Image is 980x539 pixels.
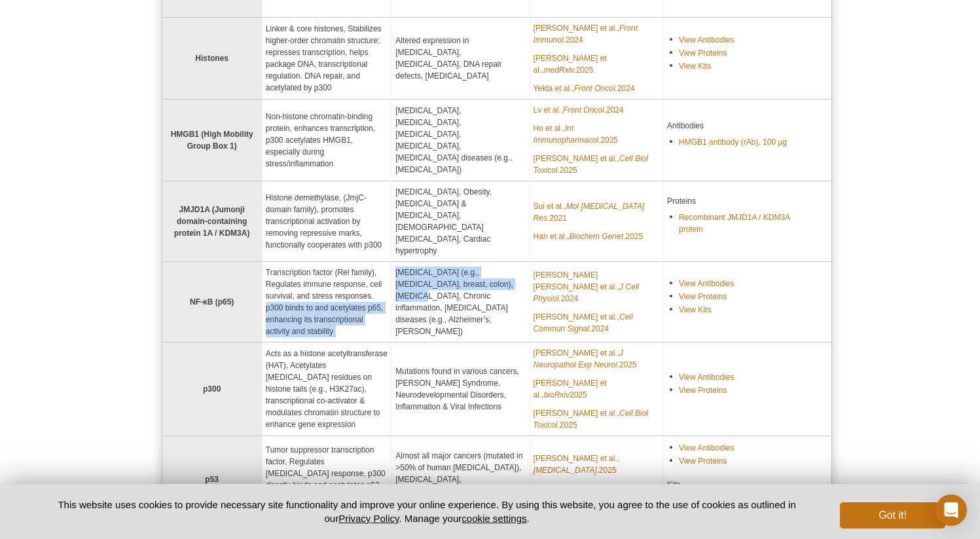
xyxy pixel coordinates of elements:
em: Cell Commun Signal. [534,312,633,333]
strong: p53 [205,475,219,484]
strong: NF‑κB (p65) [190,297,234,307]
a: View Kits [679,304,711,316]
em: Int Immunopharmacol. [534,124,601,145]
a: Lv et al.,Front Oncol.2024 [534,104,624,116]
strong: p300 [203,384,221,394]
a: Ho et al.,Int Immunopharmacol.2025 [534,122,660,146]
strong: HMGB1 (High Mobility Group Box 1) [171,130,253,151]
a: View Antibodies [679,371,735,383]
td: Mutations found in various cancers, [PERSON_NAME] Syndrome, Neurodevelopmental Disorders, Inflamm... [392,343,530,436]
em: Front Oncol. [563,105,606,115]
div: Open Intercom Messenger [935,494,967,526]
a: Sui et al.,Mol [MEDICAL_DATA] Res.2021 [534,200,660,224]
a: View Proteins [679,455,727,467]
button: Got it! [840,502,945,529]
td: [MEDICAL_DATA] (e.g., [MEDICAL_DATA], breast, colon), [MEDICAL_DATA], Chronic inflammation, [MEDI... [392,262,530,343]
a: Yekta et al.,Front Oncol.2024 [534,83,635,94]
td: [MEDICAL_DATA], Obesity, [MEDICAL_DATA] & [MEDICAL_DATA], [DEMOGRAPHIC_DATA][MEDICAL_DATA], Cardi... [392,181,530,262]
td: Histone demethylase, (JmjC-domain family), promotes transcriptional activation by removing repres... [263,181,392,262]
em: Biochem Genet. [569,232,625,241]
td: Transcription factor (Rel family), Regulates immune response, cell survival, and stress responses... [263,262,392,343]
a: [PERSON_NAME] [PERSON_NAME] et al.,J Cell Physiol.2024 [534,269,660,305]
p: Proteins [667,195,827,207]
em: Front Oncol. [574,84,617,93]
a: [PERSON_NAME] et al.,Cell Biol Toxicol.2025 [534,407,660,431]
a: HMGB1 antibody (rAb), 100 µg [679,136,787,148]
td: Altered expression in [MEDICAL_DATA], [MEDICAL_DATA], DNA repair defects, [MEDICAL_DATA] [392,18,530,100]
em: Cell Biol Toxicol. [534,154,648,175]
a: Privacy Policy [338,513,399,524]
a: View Proteins [679,291,727,303]
a: View Proteins [679,47,727,59]
a: View Kits [679,60,711,72]
a: [PERSON_NAME] et al.,bioRxiv2025 [534,377,660,401]
em: Front Immunol. [534,24,638,45]
em: [MEDICAL_DATA]. [534,466,599,475]
a: View Antibodies [679,34,735,46]
em: J Cell Physiol. [534,282,639,303]
a: Han et al.,Biochem Genet.2025 [534,231,643,242]
a: View Proteins [679,384,727,396]
a: [PERSON_NAME] et al.,Front Immunol.2024 [534,22,660,46]
td: Linker & core histones, Stabilizes higher-order chromatin structure; represses transcription, hel... [263,18,392,100]
a: Recombinant JMJD1A / KDM3A protein [679,212,816,235]
em: medRxiv. [544,65,576,75]
p: Antibodies [667,120,827,132]
a: [PERSON_NAME] et al.,J Neuropathol Exp Neurol.2025 [534,347,660,371]
em: Mol [MEDICAL_DATA] Res. [534,202,645,223]
td: Tumor suppressor transcription factor, Regulates [MEDICAL_DATA] response, p300 directly binds and... [263,436,392,524]
td: [MEDICAL_DATA], [MEDICAL_DATA], [MEDICAL_DATA], [MEDICAL_DATA], [MEDICAL_DATA] diseases (e.g., [M... [392,100,530,181]
em: J Neuropathol Exp Neurol. [534,348,623,369]
a: [PERSON_NAME] et al.,[MEDICAL_DATA].2025 [534,453,660,476]
p: Kits [667,479,827,491]
td: Almost all major cancers (mutated in >50% of human [MEDICAL_DATA]), [MEDICAL_DATA], [MEDICAL_DATA... [392,436,530,524]
button: cookie settings [462,513,526,524]
td: Non-histone chromatin-binding protein, enhances transcription, p300 acetylates HMGB1, especially ... [263,100,392,181]
strong: JMJD1A (Jumonji domain-containing protein 1A / KDM3A) [174,205,250,238]
strong: Histones [195,54,228,63]
em: bioRxiv [544,390,570,400]
td: Acts as a histone acetyltransferase (HAT), Acetylates [MEDICAL_DATA] residues on histone tails (e... [263,343,392,436]
em: Cell Biol Toxicol. [534,409,648,430]
a: [PERSON_NAME] et al.,medRxiv.2025 [534,52,660,76]
p: This website uses cookies to provide necessary site functionality and improve your online experie... [35,498,819,525]
a: View Antibodies [679,442,735,454]
a: [PERSON_NAME] et al.,Cell Commun Signal.2024 [534,311,660,335]
a: View Antibodies [679,278,735,289]
a: [PERSON_NAME] et al.,Nat Rev Mol Cell Biol.2025 [534,483,660,506]
a: [PERSON_NAME] et al.,Cell Biol Toxicol.2025 [534,153,660,176]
